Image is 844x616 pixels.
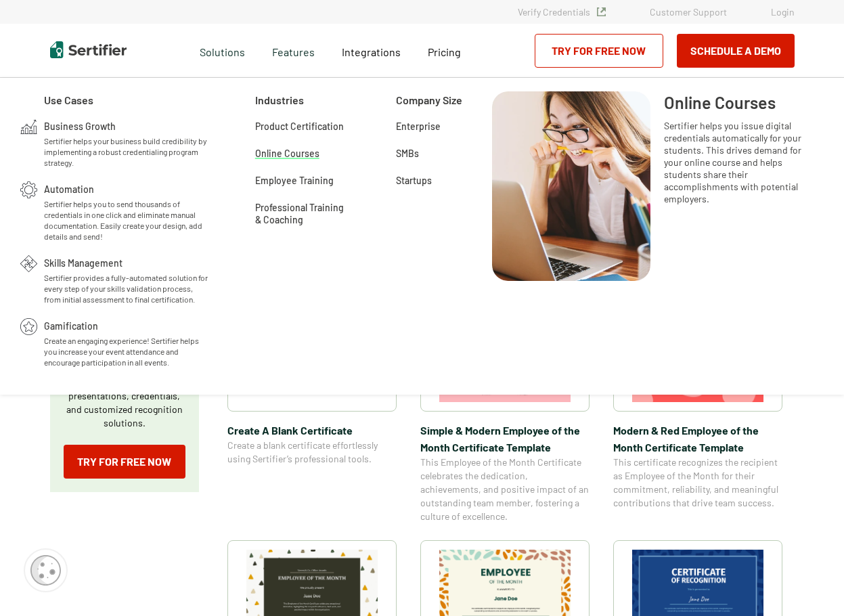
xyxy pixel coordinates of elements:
a: Employee Training [255,173,334,186]
img: Cookie Popup Icon [30,555,61,586]
a: Pricing [428,42,461,59]
a: Login [771,6,795,18]
span: Online Courses [664,91,776,113]
span: Company Size [396,91,462,108]
span: Create a blank certificate effortlessly using Sertifier’s professional tools. [227,439,397,466]
a: AutomationSertifier helps you to send thousands of credentials in one click and eliminate manual ... [44,181,211,242]
span: Create A Blank Certificate [227,422,397,439]
span: Business Growth [44,118,116,132]
span: Use Cases [44,91,93,108]
span: Automation [44,181,94,195]
span: Sertifier helps you issue digital credentials automatically for your students. This drives demand... [664,120,810,205]
span: Industries [255,91,304,108]
a: GamificationCreate an engaging experience! Sertifier helps you increase your event attendance and... [44,318,211,368]
a: Customer Support [650,6,727,18]
img: Automation Icon [20,181,37,198]
a: Online Courses [255,146,319,159]
a: Startups [396,173,432,186]
a: Enterprise [396,118,441,132]
img: Online Courses [492,91,650,281]
a: Try for Free Now [64,445,185,479]
span: This Employee of the Month Certificate celebrates the dedication, achievements, and positive impa... [420,456,590,523]
span: Solutions [200,42,245,59]
a: Modern & Red Employee of the Month Certificate TemplateModern & Red Employee of the Month Certifi... [613,300,782,523]
img: Gamification Icon [20,318,37,335]
a: Skills ManagementSertifier provides a fully-automated solution for every step of your skills vali... [44,255,211,305]
span: Gamification [44,318,98,332]
a: Integrations [342,42,401,59]
span: Pricing [428,45,461,58]
span: Create an engaging experience! Sertifier helps you increase your event attendance and encourage p... [44,335,211,368]
span: Sertifier helps you to send thousands of credentials in one click and eliminate manual documentat... [44,198,211,242]
span: Sertifier helps your business build credibility by implementing a robust credentialing program st... [44,135,211,168]
a: SMBs [396,146,419,159]
span: Skills Management [44,255,123,269]
span: Features [272,42,315,59]
span: This certificate recognizes the recipient as Employee of the Month for their commitment, reliabil... [613,456,782,510]
iframe: Chat Widget [776,551,844,616]
a: Professional Training & Coaching [255,200,352,213]
img: Sertifier | Digital Credentialing Platform [50,41,127,58]
span: Sertifier provides a fully-automated solution for every step of your skills validation process, f... [44,272,211,305]
button: Schedule a Demo [677,34,795,68]
span: Integrations [342,45,401,58]
a: Product Certification [255,118,344,132]
span: Simple & Modern Employee of the Month Certificate Template [420,422,590,456]
a: Verify Credentials [518,6,606,18]
img: Skills Management Icon [20,255,37,272]
img: Verified [597,7,606,16]
a: Business GrowthSertifier helps your business build credibility by implementing a robust credentia... [44,118,211,168]
p: Create a blank certificate with Sertifier for professional presentations, credentials, and custom... [64,362,185,430]
a: Try for Free Now [535,34,663,68]
span: Modern & Red Employee of the Month Certificate Template [613,422,782,456]
a: Simple & Modern Employee of the Month Certificate TemplateSimple & Modern Employee of the Month C... [420,300,590,523]
img: Business Growth Icon [20,118,37,135]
